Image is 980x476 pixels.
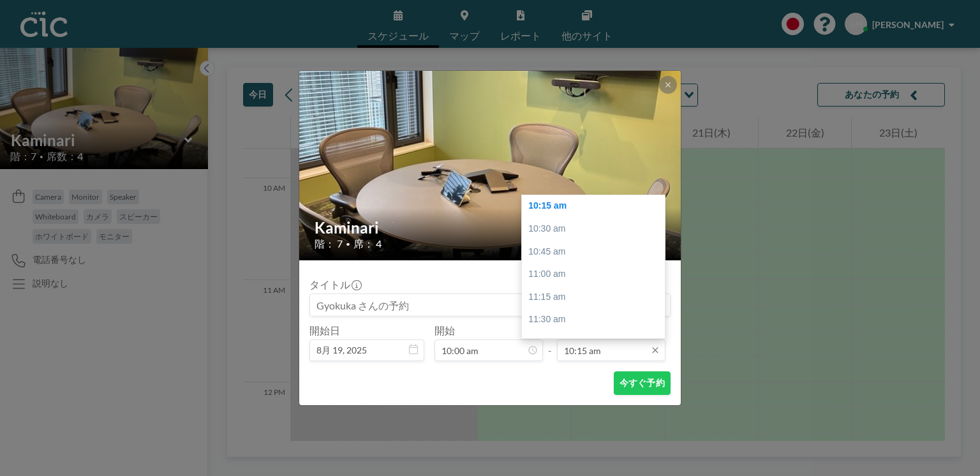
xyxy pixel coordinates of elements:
[548,329,552,357] span: -
[522,241,669,264] div: 10:45 am
[346,239,350,249] span: •
[310,294,670,316] input: Gyokuka さんの予約
[522,218,669,241] div: 10:30 am
[522,195,669,218] div: 10:15 am
[522,331,669,354] div: 11:45 am
[522,263,669,286] div: 11:00 am
[353,237,382,250] span: 席： 4
[309,324,340,337] label: 開始日
[309,278,360,291] label: タイトル
[522,286,669,309] div: 11:15 am
[434,324,455,337] label: 開始
[315,218,667,237] h2: Kaminari
[315,237,343,250] span: 階： 7
[522,308,669,331] div: 11:30 am
[614,371,671,395] button: 今すぐ予約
